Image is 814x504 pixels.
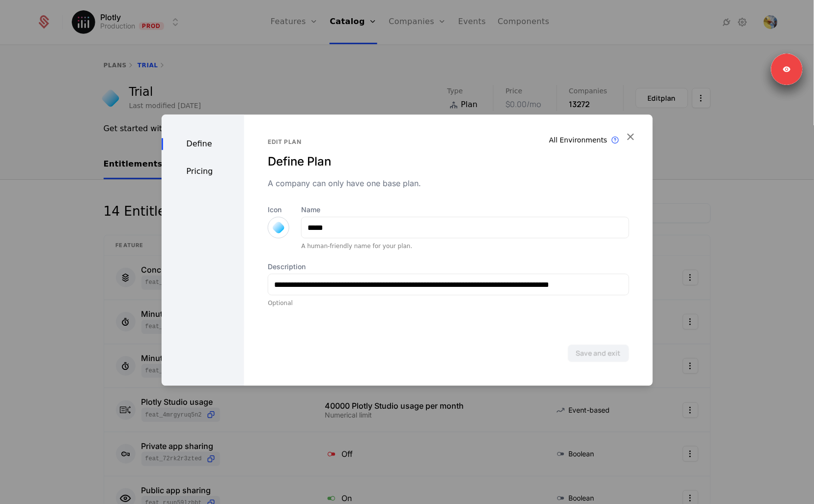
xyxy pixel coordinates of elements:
[268,177,629,189] div: A company can only have one base plan.
[268,138,629,146] div: Edit plan
[162,138,245,150] div: Define
[568,344,629,362] button: Save and exit
[549,135,608,145] div: All Environments
[268,154,629,169] div: Define Plan
[268,299,629,307] div: Optional
[301,242,629,250] div: A human-friendly name for your plan.
[162,166,245,177] div: Pricing
[268,262,629,272] label: Description
[301,205,629,215] label: Name
[268,205,289,215] label: Icon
